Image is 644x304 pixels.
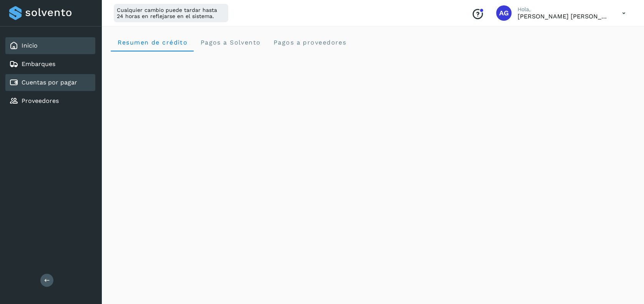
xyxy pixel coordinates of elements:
[117,39,188,46] span: Resumen de crédito
[5,56,95,73] div: Embarques
[22,97,59,104] a: Proveedores
[5,37,95,54] div: Inicio
[5,93,95,109] div: Proveedores
[22,79,77,86] a: Cuentas por pagar
[273,39,346,46] span: Pagos a proveedores
[5,74,95,91] div: Cuentas por pagar
[200,39,261,46] span: Pagos a Solvento
[114,4,228,22] div: Cualquier cambio puede tardar hasta 24 horas en reflejarse en el sistema.
[518,13,610,20] p: Abigail Gonzalez Leon
[22,42,38,49] a: Inicio
[518,6,610,13] p: Hola,
[22,60,55,68] a: Embarques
